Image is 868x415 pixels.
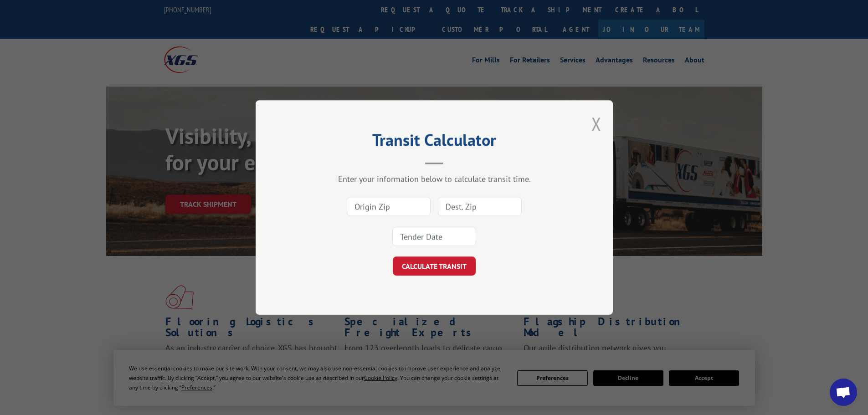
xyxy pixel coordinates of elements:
[301,174,567,184] div: Enter your information below to calculate transit time.
[347,197,431,216] input: Origin Zip
[830,379,857,406] a: Open chat
[301,133,567,151] h2: Transit Calculator
[393,256,476,276] button: CALCULATE TRANSIT
[438,197,522,216] input: Dest. Zip
[591,112,601,136] button: Close modal
[392,227,476,246] input: Tender Date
